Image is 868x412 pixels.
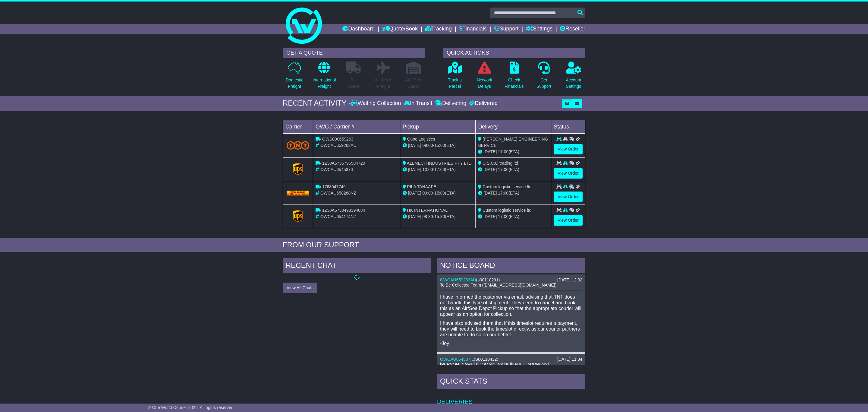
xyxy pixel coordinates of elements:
[423,214,433,219] span: 08:30
[498,149,508,154] span: 17:00
[408,214,421,219] span: [DATE]
[403,214,473,220] div: - (ETA)
[557,277,582,283] div: [DATE] 12:32
[287,141,309,149] img: TNT_Domestic.png
[405,77,421,90] p: Air / Sea Depot
[505,77,524,90] p: Check Financials
[566,61,582,93] a: AccountSettings
[440,277,582,283] div: ( )
[407,184,436,189] span: PILA TAHAAFE
[440,294,582,317] p: I have informed the customer via email, advising that TNT does not handle this type of shipment. ...
[400,120,476,133] td: Pickup
[320,167,354,172] span: OWCAU654537IL
[283,241,585,249] div: FROM OUR SUPPORT
[320,191,356,195] span: OWCAU658288NZ
[382,24,418,34] a: Quote/Book
[526,24,552,34] a: Settings
[483,191,497,195] span: [DATE]
[483,184,531,189] span: Custom logistic service ltd
[285,61,303,93] a: DomesticFreight
[440,320,582,338] p: I have also advised them that if this timeslot requires a payment, they will need to book the tim...
[148,405,235,410] span: © One World Courier 2025. All rights reserved.
[320,143,357,148] span: OWCAU659263AU
[283,120,313,133] td: Carrier
[434,214,445,219] span: 15:30
[322,208,365,213] span: 1Z30A5730493394684
[402,100,434,107] div: In Transit
[283,258,431,274] div: RECENT CHAT
[351,100,402,107] div: Waiting Collection
[478,149,549,155] div: (ETA)
[320,214,356,219] span: OWCAU654174NZ
[434,100,468,107] div: Delivering
[423,191,433,195] span: 09:00
[375,77,392,90] p: Air & Sea Freight
[403,166,473,173] div: - (ETA)
[483,167,497,172] span: [DATE]
[483,208,531,213] span: Custom logistic service ltd
[478,137,548,148] span: [PERSON_NAME] ENGINEERING SERVICE
[468,100,498,107] div: Delivered
[440,283,556,287] span: To Be Collected Team ([EMAIL_ADDRESS][DOMAIN_NAME])
[283,283,317,293] button: View All Chats
[551,120,585,133] td: Status
[283,48,425,58] div: GET A QUOTE
[293,210,303,222] img: GetCarrierServiceLogo
[322,161,365,166] span: 1Z30A5736796584720
[407,208,448,213] span: HK INTERNATIONAL
[437,258,585,274] div: NOTICE BOARD
[408,143,421,148] span: [DATE]
[477,77,492,90] p: Network Delays
[498,191,508,195] span: 17:00
[557,357,582,362] div: [DATE] 11:34
[560,24,585,34] a: Reseller
[425,24,452,34] a: Tracking
[498,214,508,219] span: 17:00
[423,167,433,172] span: 10:00
[443,48,585,58] div: QUICK ACTIONS
[407,161,472,166] span: ALLMECH INDUSTRIES PTY LTD
[322,137,354,141] span: OWS000659263
[403,142,473,149] div: - (ETA)
[494,24,518,34] a: Support
[483,214,497,219] span: [DATE]
[434,191,445,195] span: 15:00
[566,77,581,90] p: Account Settings
[483,149,497,154] span: [DATE]
[322,184,346,189] span: 1768047746
[440,341,582,346] p: -Joy
[536,61,552,93] a: GetSupport
[283,99,351,108] div: RECENT ACTIVITY -
[478,214,549,220] div: (ETA)
[313,77,336,90] p: International Freight
[448,61,462,93] a: Track aParcel
[286,77,303,90] p: Domestic Freight
[440,362,549,372] span: [PERSON_NAME] ([DOMAIN_NAME][EMAIL_ADDRESS][DOMAIN_NAME])
[287,191,309,195] img: DHL.png
[312,61,336,93] a: InternationalFreight
[554,144,583,154] a: View Order
[440,277,476,282] a: OWCAU659263AU
[478,277,498,282] span: s00110291
[478,190,549,196] div: (ETA)
[483,161,518,166] span: C.S.C.O trading ltd
[437,374,585,390] div: Quick Stats
[434,167,445,172] span: 17:00
[434,143,445,148] span: 15:00
[459,24,487,34] a: Financials
[536,77,551,90] p: Get Support
[313,120,400,133] td: OWC / Carrier #
[408,167,421,172] span: [DATE]
[505,61,524,93] a: CheckFinancials
[475,357,497,362] span: S00110432
[440,357,582,362] div: ( )
[554,168,583,179] a: View Order
[342,24,375,34] a: Dashboard
[476,61,492,93] a: NetworkDelays
[293,163,303,175] img: GetCarrierServiceLogo
[440,357,474,362] a: OWCAU654537IL
[408,191,421,195] span: [DATE]
[403,190,473,196] div: - (ETA)
[476,120,551,133] td: Delivery
[346,77,361,90] p: Full Loads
